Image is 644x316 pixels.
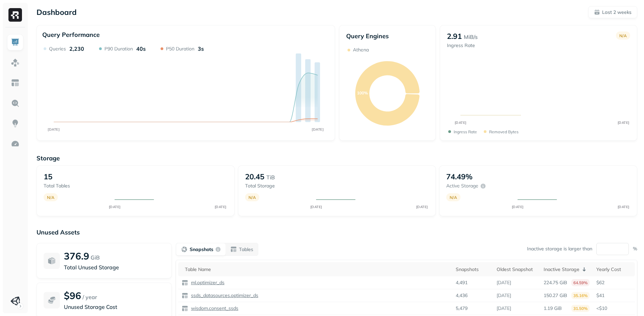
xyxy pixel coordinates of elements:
[248,195,256,200] p: N/A
[47,195,54,200] p: N/A
[190,246,213,253] p: Snapshots
[69,45,84,52] p: 2,230
[571,292,590,299] p: 35.16%
[346,32,429,40] p: Query Engines
[617,205,629,209] tspan: [DATE]
[245,172,264,181] p: 20.45
[357,90,367,95] text: 100%
[602,9,631,16] p: Last 2 weeks
[64,250,89,262] p: 376.9
[454,129,477,134] p: Ingress Rate
[464,33,478,41] p: MiB/s
[104,46,133,52] p: P90 Duration
[188,305,238,312] a: wisdom.consent_ssds
[446,183,478,189] p: Active storage
[37,7,77,17] p: Dashboard
[446,172,473,181] p: 74.49%
[37,154,637,162] p: Storage
[188,292,258,299] a: ssds_datasources.optimizer_ds
[447,31,462,41] p: 2.91
[312,127,324,131] tspan: [DATE]
[188,279,224,286] a: ml.optimizer_ds
[182,292,188,299] img: table
[37,228,637,236] p: Unused Assets
[544,305,562,312] p: 1.19 GiB
[11,119,20,128] img: Insights
[11,78,20,87] img: Asset Explorer
[489,129,519,134] p: Removed bytes
[544,266,579,273] p: Inactive Storage
[353,47,369,53] p: Athena
[190,305,238,312] p: wisdom.consent_ssds
[182,305,188,312] img: table
[44,183,108,189] p: Total tables
[82,293,97,301] p: / year
[511,205,523,209] tspan: [DATE]
[42,31,100,39] p: Query Performance
[454,120,466,125] tspan: [DATE]
[64,303,165,311] p: Unused Storage Cost
[11,58,20,67] img: Assets
[527,246,592,252] p: Inactive storage is larger than
[64,290,81,301] p: $96
[619,33,627,38] p: N/A
[10,296,20,306] img: Unity
[497,279,511,286] p: [DATE]
[245,183,309,189] p: Total storage
[190,279,224,286] p: ml.optimizer_ds
[49,46,66,52] p: Queries
[456,279,468,286] p: 4,491
[450,195,457,200] p: N/A
[91,253,100,262] p: GiB
[456,292,468,299] p: 4,436
[8,8,22,22] img: Ryft
[166,46,194,52] p: P50 Duration
[497,266,537,273] div: Oldest Snapshot
[571,305,590,312] p: 31.50%
[596,305,631,312] p: <$10
[198,45,204,52] p: 3s
[64,263,165,271] p: Total Unused Storage
[11,38,20,47] img: Dashboard
[588,6,637,18] button: Last 2 weeks
[136,45,146,52] p: 40s
[544,279,567,286] p: 224.75 GiB
[456,266,490,273] div: Snapshots
[416,205,428,209] tspan: [DATE]
[596,279,631,286] p: $62
[239,246,253,253] p: Tables
[456,305,468,312] p: 5,479
[571,279,590,286] p: 64.59%
[185,266,449,273] div: Table Name
[497,292,511,299] p: [DATE]
[182,279,188,286] img: table
[596,292,631,299] p: $41
[11,139,20,148] img: Optimization
[617,120,629,125] tspan: [DATE]
[497,305,511,312] p: [DATE]
[215,205,226,209] tspan: [DATE]
[190,292,258,299] p: ssds_datasources.optimizer_ds
[48,127,59,131] tspan: [DATE]
[447,42,478,49] p: Ingress Rate
[633,246,637,252] p: %
[310,205,322,209] tspan: [DATE]
[544,292,567,299] p: 150.27 GiB
[596,266,631,273] div: Yearly Cost
[11,99,20,108] img: Query Explorer
[266,173,275,181] p: TiB
[109,205,121,209] tspan: [DATE]
[44,172,52,181] p: 15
